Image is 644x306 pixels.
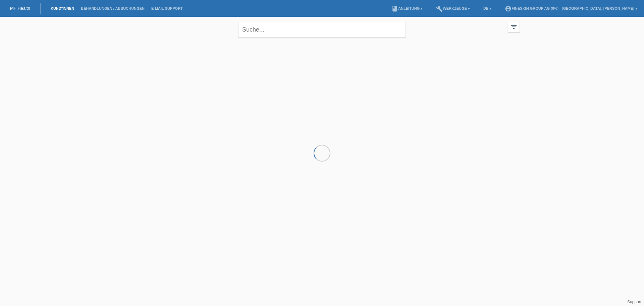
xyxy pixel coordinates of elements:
[10,6,30,11] a: MF Health
[433,6,473,10] a: buildWerkzeuge ▾
[505,5,512,12] i: account_circle
[510,23,518,31] i: filter_list
[238,22,406,38] input: Suche...
[501,6,641,10] a: account_circleFineSkin Group AG (0%) - [GEOGRAPHIC_DATA], [PERSON_NAME] ▾
[77,6,148,10] a: Behandlungen / Abbuchungen
[388,6,426,10] a: bookAnleitung ▾
[436,5,443,12] i: build
[627,300,641,304] a: Support
[480,6,495,10] a: DE ▾
[391,5,398,12] i: book
[148,6,186,10] a: E-Mail Support
[47,6,77,10] a: Kund*innen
